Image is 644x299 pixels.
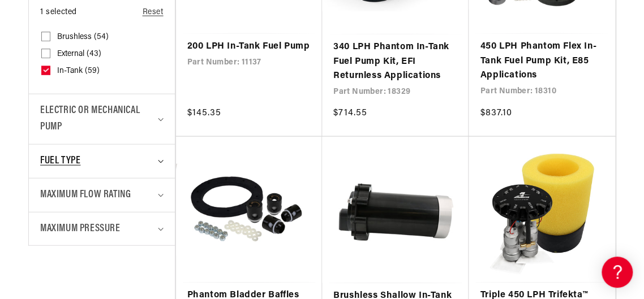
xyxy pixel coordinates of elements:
span: 1 selected [40,6,77,19]
a: 450 LPH Phantom Flex In-Tank Fuel Pump Kit, E85 Applications [480,40,603,83]
a: 340 LPH Phantom In-Tank Fuel Pump Kit, EFI Returnless Applications [333,40,457,84]
span: Maximum Pressure [40,221,121,237]
summary: Maximum Flow Rating (0 selected) [40,179,164,212]
a: 200 LPH In-Tank Fuel Pump [187,40,311,54]
span: Brushless (54) [57,32,109,42]
summary: Fuel Type (0 selected) [40,145,164,178]
summary: Maximum Pressure (0 selected) [40,213,164,246]
a: Reset [143,6,164,19]
summary: Electric or Mechanical Pump (0 selected) [40,94,164,144]
span: Fuel Type [40,153,80,170]
span: In-Tank (59) [57,66,100,76]
span: Maximum Flow Rating [40,187,131,203]
span: External (43) [57,49,101,59]
span: Electric or Mechanical Pump [40,103,153,136]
